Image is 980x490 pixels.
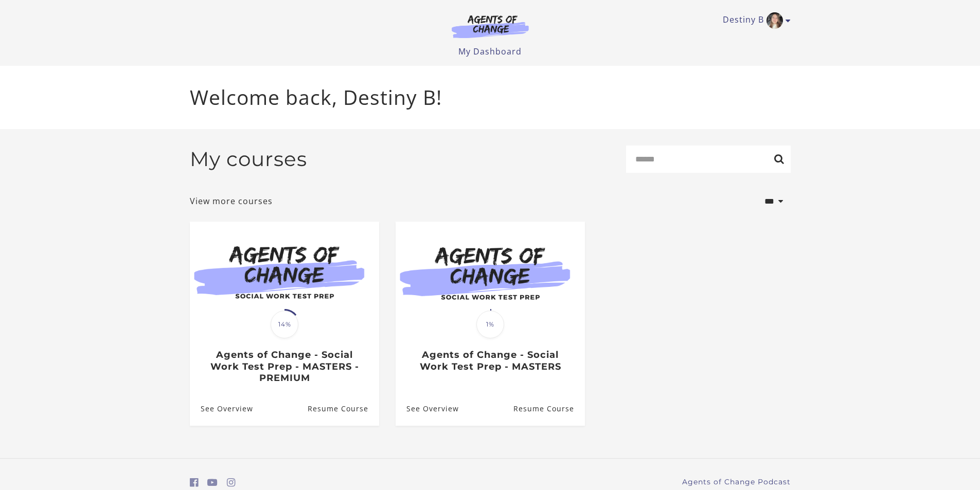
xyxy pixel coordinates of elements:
[201,349,368,384] h3: Agents of Change - Social Work Test Prep - MASTERS - PREMIUM
[476,311,504,338] span: 1%
[682,477,791,487] a: Agents of Change Podcast
[190,195,273,207] a: View more courses
[190,478,199,487] i: https://www.facebook.com/groups/aswbtestprep (Open in a new window)
[190,147,307,171] h2: My courses
[190,475,199,490] a: https://www.facebook.com/groups/aswbtestprep (Open in a new window)
[307,392,379,425] a: Agents of Change - Social Work Test Prep - MASTERS - PREMIUM: Resume Course
[441,14,540,38] img: Agents of Change Logo
[513,392,584,425] a: Agents of Change - Social Work Test Prep - MASTERS: Resume Course
[190,82,791,113] p: Welcome back, Destiny B!
[190,392,253,425] a: Agents of Change - Social Work Test Prep - MASTERS - PREMIUM: See Overview
[396,392,459,425] a: Agents of Change - Social Work Test Prep - MASTERS: See Overview
[458,46,522,57] a: My Dashboard
[207,475,218,490] a: https://www.youtube.com/c/AgentsofChangeTestPrepbyMeaganMitchell (Open in a new window)
[207,478,218,487] i: https://www.youtube.com/c/AgentsofChangeTestPrepbyMeaganMitchell (Open in a new window)
[271,311,298,338] span: 14%
[227,475,236,490] a: https://www.instagram.com/agentsofchangeprep/ (Open in a new window)
[723,12,786,29] a: Toggle menu
[406,349,574,372] h3: Agents of Change - Social Work Test Prep - MASTERS
[227,478,236,487] i: https://www.instagram.com/agentsofchangeprep/ (Open in a new window)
